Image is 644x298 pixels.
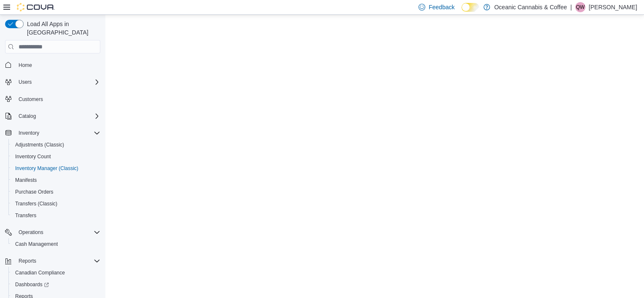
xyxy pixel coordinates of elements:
[12,239,61,249] a: Cash Management
[12,199,61,209] a: Transfers (Classic)
[15,281,49,288] span: Dashboards
[15,269,65,276] span: Canadian Compliance
[19,258,36,264] span: Reports
[15,256,100,266] span: Reports
[19,96,43,103] span: Customers
[12,268,68,278] a: Canadian Compliance
[12,279,52,290] a: Dashboards
[15,94,100,104] span: Customers
[12,140,67,150] a: Adjustments (Classic)
[576,2,585,12] span: QW
[8,162,104,174] button: Inventory Manager (Classic)
[19,229,43,236] span: Operations
[15,111,100,121] span: Catalog
[19,113,36,120] span: Catalog
[15,189,54,195] span: Purchase Orders
[8,279,104,290] a: Dashboards
[8,198,104,210] button: Transfers (Classic)
[24,20,100,37] span: Load All Apps in [GEOGRAPHIC_DATA]
[12,175,40,185] a: Manifests
[2,255,104,267] button: Reports
[15,111,39,121] button: Catalog
[12,187,100,197] span: Purchase Orders
[15,241,58,247] span: Cash Management
[8,151,104,162] button: Inventory Count
[2,226,104,238] button: Operations
[8,174,104,186] button: Manifests
[8,238,104,250] button: Cash Management
[570,2,572,12] p: |
[15,77,35,87] button: Users
[19,79,32,85] span: Users
[8,210,104,221] button: Transfers
[15,60,35,70] a: Home
[12,163,82,173] a: Inventory Manager (Classic)
[429,3,454,11] span: Feedback
[12,239,100,249] span: Cash Management
[12,268,100,278] span: Canadian Compliance
[15,177,37,184] span: Manifests
[2,76,104,88] button: Users
[575,2,585,12] div: Quentin White
[15,256,40,266] button: Reports
[15,212,36,219] span: Transfers
[15,227,47,237] button: Operations
[15,77,100,87] span: Users
[12,163,100,173] span: Inventory Manager (Classic)
[2,127,104,139] button: Inventory
[17,3,55,11] img: Cova
[12,210,100,221] span: Transfers
[589,2,637,12] p: [PERSON_NAME]
[15,200,57,207] span: Transfers (Classic)
[12,187,57,197] a: Purchase Orders
[8,139,104,151] button: Adjustments (Classic)
[12,199,100,209] span: Transfers (Classic)
[8,186,104,198] button: Purchase Orders
[15,141,64,148] span: Adjustments (Classic)
[12,210,40,221] a: Transfers
[12,140,100,150] span: Adjustments (Classic)
[15,153,51,160] span: Inventory Count
[12,152,54,162] a: Inventory Count
[462,3,479,12] input: Dark Mode
[19,130,39,136] span: Inventory
[12,175,100,185] span: Manifests
[15,227,100,237] span: Operations
[2,110,104,122] button: Catalog
[8,267,104,279] button: Canadian Compliance
[2,59,104,71] button: Home
[19,62,32,69] span: Home
[15,128,100,138] span: Inventory
[494,2,567,12] p: Oceanic Cannabis & Coffee
[12,279,100,290] span: Dashboards
[12,152,100,162] span: Inventory Count
[2,93,104,105] button: Customers
[15,59,100,70] span: Home
[15,128,43,138] button: Inventory
[15,165,78,172] span: Inventory Manager (Classic)
[15,94,46,104] a: Customers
